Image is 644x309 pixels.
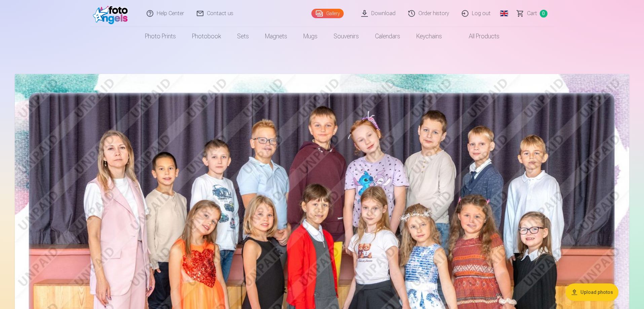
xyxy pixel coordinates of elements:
a: Mugs [295,27,326,46]
a: Photo prints [137,27,184,46]
img: /fa1 [93,3,131,24]
a: All products [450,27,507,46]
a: Calendars [367,27,408,46]
a: Magnets [257,27,295,46]
a: Souvenirs [326,27,367,46]
a: Keychains [408,27,450,46]
button: Upload photos [566,283,618,301]
span: Сart [527,9,537,17]
a: Photobook [184,27,229,46]
a: Gallery [311,9,344,18]
span: 0 [540,10,547,17]
a: Sets [229,27,257,46]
